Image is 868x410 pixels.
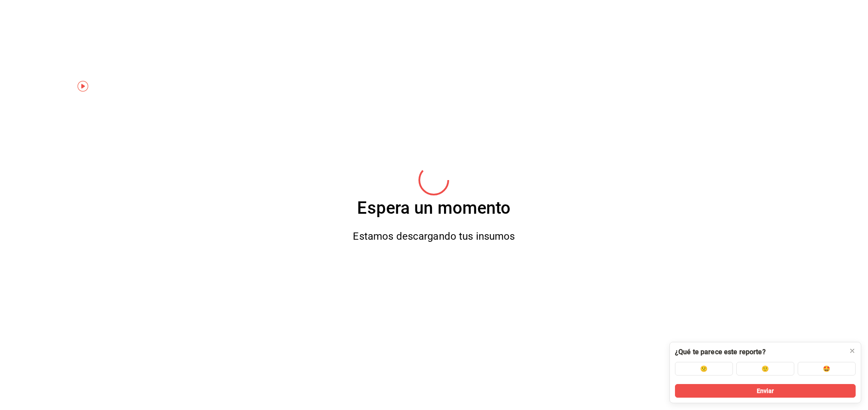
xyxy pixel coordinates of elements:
img: Tooltip marker [78,81,88,92]
button: 🤩 [798,362,856,376]
div: Estamos descargando tus insumos [353,228,515,245]
button: 🙁 [675,362,733,376]
div: ¿Qué te parece este reporte? [675,347,766,357]
button: 🙂 [736,362,794,376]
span: Enviar [757,387,774,396]
div: Espera un momento [357,195,510,221]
